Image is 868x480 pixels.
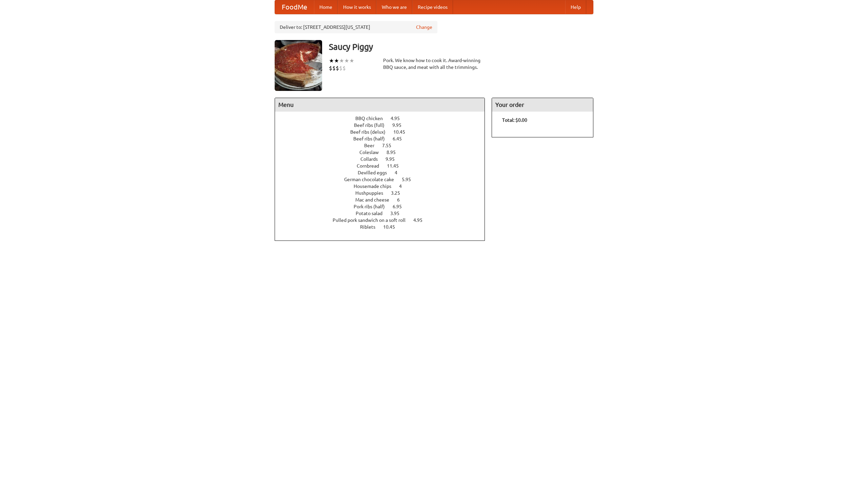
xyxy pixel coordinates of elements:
span: Coleslaw [359,150,386,155]
span: 4.95 [413,217,429,223]
a: Beef ribs (delux) 10.45 [350,129,418,135]
div: Deliver to: [STREET_ADDRESS][US_STATE] [275,21,437,33]
a: Riblets 10.45 [360,224,408,230]
span: 6.95 [393,204,409,209]
a: Beef ribs (half) 6.45 [353,136,414,141]
span: Beef ribs (half) [353,136,392,141]
a: Beer 7.55 [364,143,404,148]
span: Potato salad [356,211,389,216]
span: 9.95 [386,156,401,162]
h4: Your order [492,98,593,112]
a: Home [314,0,338,14]
span: Pulled pork sandwich on a soft roll [333,217,412,223]
a: Mac and cheese 6 [355,197,412,203]
span: Mac and cheese [355,197,396,203]
a: Pulled pork sandwich on a soft roll 4.95 [333,217,435,223]
img: angular.jpg [275,40,322,91]
span: 11.45 [387,163,406,169]
span: 9.95 [392,122,408,128]
a: Coleslaw 8.95 [359,150,408,155]
span: Collards [360,156,384,162]
span: Beef ribs (full) [354,122,391,128]
span: 6 [397,197,407,203]
h4: Menu [275,98,485,112]
span: Riblets [360,224,382,230]
span: Devilled eggs [358,170,394,175]
span: Beef ribs (delux) [350,129,392,135]
a: Pork ribs (half) 6.95 [354,204,414,209]
span: German chocolate cake [344,177,401,182]
span: 4 [395,170,404,175]
span: 3.95 [390,211,406,216]
a: Hushpuppies 3.25 [355,190,413,196]
li: ★ [349,57,354,64]
span: Pork ribs (half) [354,204,392,209]
li: $ [329,64,332,72]
span: Beer [364,143,381,148]
h3: Saucy Piggy [329,40,593,54]
span: 10.45 [393,129,412,135]
li: ★ [344,57,349,64]
span: 3.25 [391,190,407,196]
a: FoodMe [275,0,314,14]
a: German chocolate cake 5.95 [344,177,423,182]
span: Cornbread [357,163,386,169]
a: Devilled eggs 4 [358,170,410,175]
span: 8.95 [387,150,402,155]
span: 4.95 [391,116,407,121]
span: Housemade chips [354,184,398,189]
li: $ [332,64,336,72]
a: Help [565,0,586,14]
span: BBQ chicken [355,116,390,121]
span: 7.55 [382,143,398,148]
a: Collards 9.95 [360,156,407,162]
span: 5.95 [402,177,418,182]
li: $ [339,64,342,72]
li: $ [336,64,339,72]
li: ★ [339,57,344,64]
a: How it works [338,0,376,14]
a: Recipe videos [412,0,453,14]
span: 4 [399,184,409,189]
li: ★ [329,57,334,64]
div: Pork. We know how to cook it. Award-winning BBQ sauce, and meat with all the trimmings. [383,57,485,71]
a: Change [416,24,432,31]
a: Cornbread 11.45 [357,163,411,169]
span: Hushpuppies [355,190,390,196]
li: $ [342,64,346,72]
a: Beef ribs (full) 9.95 [354,122,414,128]
a: Who we are [376,0,412,14]
a: Housemade chips 4 [354,184,414,189]
span: 10.45 [383,224,402,230]
a: BBQ chicken 4.95 [355,116,412,121]
b: Total: $0.00 [502,117,527,123]
span: 6.45 [393,136,409,141]
a: Potato salad 3.95 [356,211,412,216]
li: ★ [334,57,339,64]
